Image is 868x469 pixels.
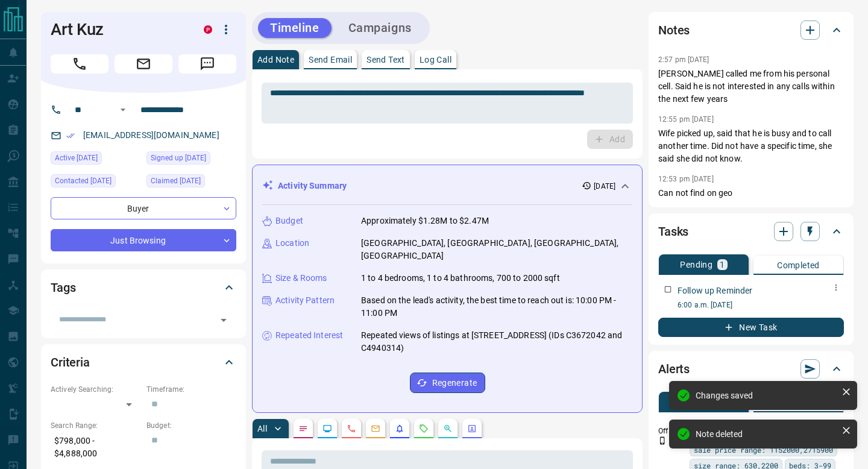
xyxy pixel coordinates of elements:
[146,420,236,431] p: Budget:
[420,55,451,64] p: Log Call
[371,424,380,433] svg: Emails
[410,373,485,393] button: Regenerate
[51,353,90,372] h2: Criteria
[151,175,201,187] span: Claimed [DATE]
[658,354,844,383] div: Alerts
[275,272,327,285] p: Size & Rooms
[361,329,632,354] p: Repeated views of listings at [STREET_ADDRESS] (IDs C3672042 and C4940314)
[443,424,453,433] svg: Opportunities
[151,152,206,164] span: Signed up [DATE]
[51,151,140,168] div: Fri Sep 12 2025
[658,426,682,436] p: Off
[696,429,837,439] div: Note deleted
[658,175,714,183] p: 12:53 pm [DATE]
[178,54,236,74] span: Message
[55,152,98,164] span: Active [DATE]
[309,55,352,64] p: Send Email
[720,260,725,269] p: 1
[275,329,343,342] p: Repeated Interest
[366,55,405,64] p: Send Text
[146,384,236,395] p: Timeframe:
[336,18,424,38] button: Campaigns
[347,424,356,433] svg: Calls
[361,237,632,262] p: [GEOGRAPHIC_DATA], [GEOGRAPHIC_DATA], [GEOGRAPHIC_DATA], [GEOGRAPHIC_DATA]
[51,229,236,251] div: Just Browsing
[658,55,709,64] p: 2:57 pm [DATE]
[204,25,212,34] div: property.ca
[361,272,560,285] p: 1 to 4 bedrooms, 1 to 4 bathrooms, 700 to 2000 sqft
[258,18,332,38] button: Timeline
[116,102,130,117] button: Open
[658,16,844,45] div: Notes
[262,175,632,197] div: Activity Summary[DATE]
[658,115,714,124] p: 12:55 pm [DATE]
[275,215,303,227] p: Budget
[146,174,236,191] div: Fri Sep 12 2025
[257,424,267,433] p: All
[361,294,632,319] p: Based on the lead's activity, the best time to reach out is: 10:00 PM - 11:00 PM
[66,131,75,140] svg: Email Verified
[51,273,236,302] div: Tags
[55,175,112,187] span: Contacted [DATE]
[51,54,108,74] span: Call
[51,348,236,377] div: Criteria
[51,431,140,464] p: $798,000 - $4,888,000
[658,187,844,200] p: Can not find on geo
[51,384,140,395] p: Actively Searching:
[658,20,690,40] h2: Notes
[658,318,844,337] button: New Task
[51,278,75,297] h2: Tags
[83,130,219,140] a: [EMAIL_ADDRESS][DOMAIN_NAME]
[51,197,236,219] div: Buyer
[658,359,690,379] h2: Alerts
[257,55,294,64] p: Add Note
[298,424,308,433] svg: Notes
[419,424,429,433] svg: Requests
[51,20,186,39] h1: Art Kuz
[658,127,844,165] p: Wife picked up, said that he is busy and to call another time. Did not have a specific time, she ...
[696,391,837,400] div: Changes saved
[361,215,489,227] p: Approximately $1.28M to $2.47M
[51,174,140,191] div: Fri Sep 12 2025
[275,237,309,250] p: Location
[51,420,140,431] p: Search Range:
[678,285,752,297] p: Follow up Reminder
[395,424,404,433] svg: Listing Alerts
[658,68,844,105] p: [PERSON_NAME] called me from his personal cell. Said he is not interested in any calls within the...
[467,424,477,433] svg: Agent Actions
[594,181,615,192] p: [DATE]
[658,436,667,445] svg: Push Notification Only
[678,300,844,310] p: 6:00 a.m. [DATE]
[658,222,688,241] h2: Tasks
[115,54,172,74] span: Email
[275,294,335,307] p: Activity Pattern
[146,151,236,168] div: Fri Sep 12 2025
[322,424,332,433] svg: Lead Browsing Activity
[680,260,712,269] p: Pending
[777,261,820,269] p: Completed
[278,180,347,192] p: Activity Summary
[658,217,844,246] div: Tasks
[215,312,232,329] button: Open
